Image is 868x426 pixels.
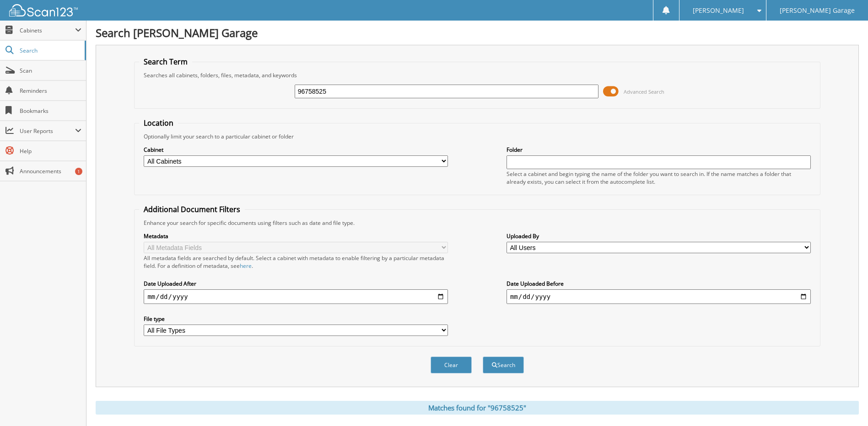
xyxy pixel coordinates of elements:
[780,8,855,13] span: [PERSON_NAME] Garage
[139,219,815,227] div: Enhance your search for specific documents using filters such as date and file type.
[144,280,448,288] label: Date Uploaded After
[75,168,82,175] div: 1
[20,107,81,115] span: Bookmarks
[240,262,252,270] a: here
[139,71,815,79] div: Searches all cabinets, folders, files, metadata, and keywords
[96,401,859,415] div: Matches found for "96758525"
[507,232,811,240] label: Uploaded By
[144,315,448,323] label: File type
[20,27,75,34] span: Cabinets
[139,204,245,214] legend: Additional Document Filters
[20,47,80,54] span: Search
[507,280,811,288] label: Date Uploaded Before
[96,25,859,40] h1: Search [PERSON_NAME] Garage
[144,289,448,304] input: start
[507,289,811,304] input: end
[139,57,192,67] legend: Search Term
[507,146,811,154] label: Folder
[483,357,524,373] button: Search
[144,232,448,240] label: Metadata
[9,4,78,16] img: scan123-logo-white.svg
[144,146,448,154] label: Cabinet
[144,254,448,270] div: All metadata fields are searched by default. Select a cabinet with metadata to enable filtering b...
[20,87,81,95] span: Reminders
[693,8,744,13] span: [PERSON_NAME]
[20,127,75,135] span: User Reports
[20,67,81,75] span: Scan
[20,167,81,175] span: Announcements
[139,133,815,140] div: Optionally limit your search to a particular cabinet or folder
[624,88,664,95] span: Advanced Search
[139,118,178,128] legend: Location
[507,170,811,186] div: Select a cabinet and begin typing the name of the folder you want to search in. If the name match...
[20,147,81,155] span: Help
[431,357,472,373] button: Clear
